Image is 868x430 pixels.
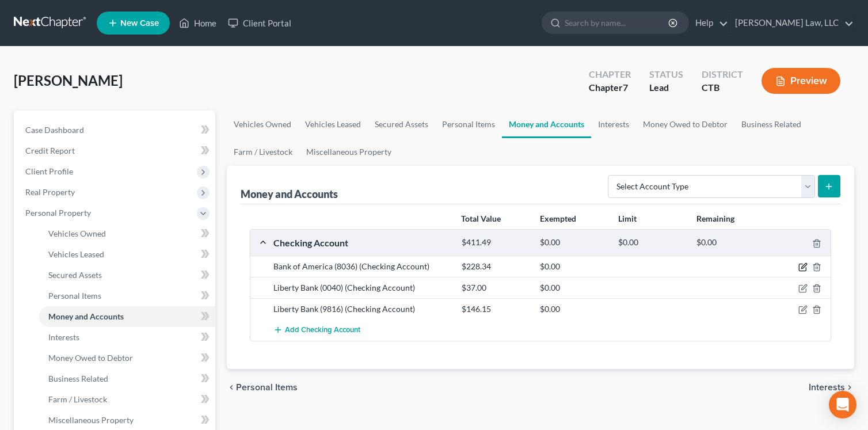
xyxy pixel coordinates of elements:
[623,82,628,93] span: 7
[268,282,456,294] div: Liberty Bank (0040) (Checking Account)
[649,81,683,94] div: Lead
[16,120,215,140] a: Case Dashboard
[273,319,360,341] button: Add Checking Account
[589,68,631,81] div: Chapter
[534,237,612,248] div: $0.00
[565,12,670,33] input: Search by name...
[829,391,856,418] div: Open Intercom Messenger
[456,237,534,248] div: $411.49
[39,244,215,265] a: Vehicles Leased
[173,13,222,33] a: Home
[39,368,215,389] a: Business Related
[236,383,298,392] span: Personal Items
[227,383,236,392] i: chevron_left
[729,13,854,33] a: [PERSON_NAME] Law, LLC
[268,237,456,249] div: Checking Account
[39,327,215,348] a: Interests
[25,146,75,155] span: Credit Report
[48,291,101,300] span: Personal Items
[734,111,808,138] a: Business Related
[618,214,637,223] strong: Limit
[39,223,215,244] a: Vehicles Owned
[227,383,298,392] button: chevron_left Personal Items
[809,383,854,392] button: Interests chevron_right
[690,13,728,33] a: Help
[39,348,215,368] a: Money Owed to Debtor
[298,111,368,138] a: Vehicles Leased
[39,306,215,327] a: Money and Accounts
[534,303,612,315] div: $0.00
[589,81,631,94] div: Chapter
[696,214,734,223] strong: Remaining
[48,394,107,404] span: Farm / Livestock
[39,389,215,410] a: Farm / Livestock
[48,353,133,363] span: Money Owed to Debtor
[534,282,612,294] div: $0.00
[435,111,502,138] a: Personal Items
[702,81,743,94] div: CTB
[48,229,106,238] span: Vehicles Owned
[762,68,840,94] button: Preview
[649,68,683,81] div: Status
[299,138,398,166] a: Miscellaneous Property
[25,187,75,197] span: Real Property
[845,383,854,392] i: chevron_right
[502,111,591,138] a: Money and Accounts
[48,332,79,342] span: Interests
[48,270,102,280] span: Secured Assets
[268,303,456,315] div: Liberty Bank (9816) (Checking Account)
[285,326,360,335] span: Add Checking Account
[25,208,91,218] span: Personal Property
[39,265,215,286] a: Secured Assets
[25,166,73,176] span: Client Profile
[456,303,534,315] div: $146.15
[48,311,124,321] span: Money and Accounts
[534,261,612,272] div: $0.00
[612,237,691,248] div: $0.00
[809,383,845,392] span: Interests
[691,237,769,248] div: $0.00
[591,111,636,138] a: Interests
[48,374,108,383] span: Business Related
[227,138,299,166] a: Farm / Livestock
[227,111,298,138] a: Vehicles Owned
[540,214,576,223] strong: Exempted
[48,249,104,259] span: Vehicles Leased
[39,286,215,306] a: Personal Items
[456,261,534,272] div: $228.34
[241,187,338,201] div: Money and Accounts
[268,261,456,272] div: Bank of America (8036) (Checking Account)
[636,111,734,138] a: Money Owed to Debtor
[222,13,297,33] a: Client Portal
[14,72,123,89] span: [PERSON_NAME]
[368,111,435,138] a: Secured Assets
[120,19,159,28] span: New Case
[48,415,134,425] span: Miscellaneous Property
[25,125,84,135] span: Case Dashboard
[16,140,215,161] a: Credit Report
[456,282,534,294] div: $37.00
[461,214,501,223] strong: Total Value
[702,68,743,81] div: District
